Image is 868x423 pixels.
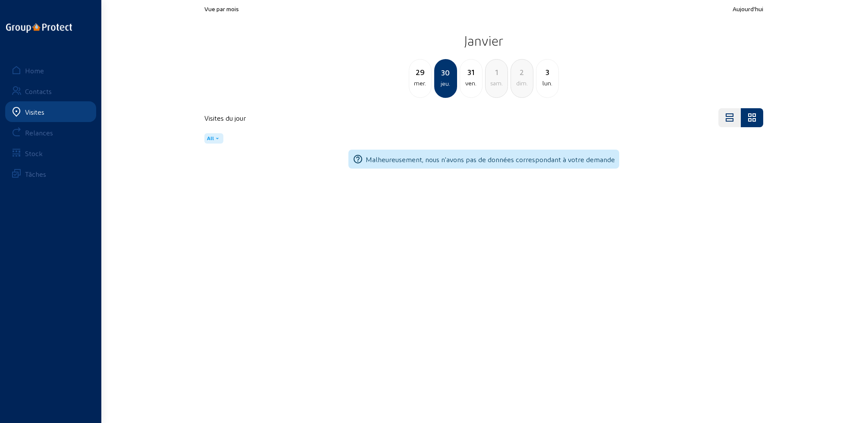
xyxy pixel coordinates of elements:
div: Tâches [25,170,46,178]
div: 30 [435,66,456,78]
span: All [207,135,214,142]
h2: Janvier [204,30,763,51]
span: Vue par mois [204,5,239,13]
mat-icon: help_outline [353,154,363,164]
div: Visites [25,108,44,116]
a: Contacts [5,81,96,101]
div: 31 [460,66,482,78]
div: dim. [511,78,533,88]
div: Home [25,66,44,75]
div: Relances [25,128,53,137]
span: Malheureusement, nous n'avons pas de données correspondant à votre demande [366,155,615,163]
img: logo-oneline.png [6,23,72,33]
a: Home [5,60,96,81]
a: Tâches [5,163,96,184]
h4: Visites du jour [204,114,246,122]
a: Relances [5,122,96,143]
div: 1 [486,66,508,78]
div: 3 [536,66,558,78]
div: mer. [409,78,431,88]
span: Aujourd'hui [733,5,763,13]
a: Visites [5,101,96,122]
div: 29 [409,66,431,78]
div: Stock [25,149,43,157]
div: 2 [511,66,533,78]
div: ven. [460,78,482,88]
div: sam. [486,78,508,88]
div: Contacts [25,87,52,95]
div: lun. [536,78,558,88]
div: jeu. [435,78,456,89]
a: Stock [5,143,96,163]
